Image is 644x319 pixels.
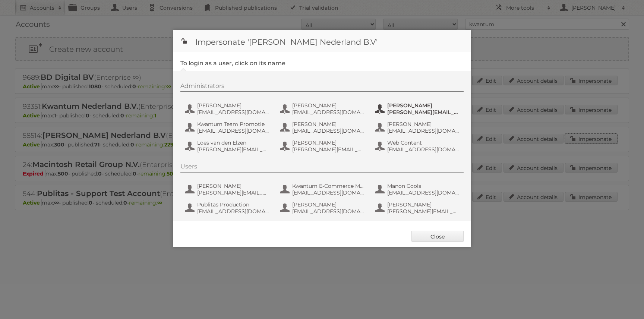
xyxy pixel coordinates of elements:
span: [EMAIL_ADDRESS][DOMAIN_NAME] [197,109,269,116]
span: [PERSON_NAME] [292,139,364,146]
span: Kwantum Team Promotie [197,121,269,127]
span: [EMAIL_ADDRESS][DOMAIN_NAME] [292,127,364,134]
span: [PERSON_NAME] [292,201,364,208]
span: [PERSON_NAME][EMAIL_ADDRESS][DOMAIN_NAME] [292,146,364,153]
span: Web Content [387,139,460,146]
button: [PERSON_NAME] [EMAIL_ADDRESS][DOMAIN_NAME] [184,101,272,116]
button: [PERSON_NAME] [PERSON_NAME][EMAIL_ADDRESS][DOMAIN_NAME] [184,182,272,197]
legend: To login as a user, click on its name [180,60,285,67]
button: Kwantum Team Promotie [EMAIL_ADDRESS][DOMAIN_NAME] [184,120,272,135]
span: [PERSON_NAME][EMAIL_ADDRESS][DOMAIN_NAME] [387,208,460,215]
span: [PERSON_NAME][EMAIL_ADDRESS][DOMAIN_NAME] [387,109,460,116]
button: [PERSON_NAME] [PERSON_NAME][EMAIL_ADDRESS][DOMAIN_NAME] [374,101,462,116]
button: [PERSON_NAME] [PERSON_NAME][EMAIL_ADDRESS][DOMAIN_NAME] [279,139,367,154]
span: Publitas Production [197,201,269,208]
span: [PERSON_NAME] [292,121,364,127]
span: [PERSON_NAME][EMAIL_ADDRESS][DOMAIN_NAME] [197,146,269,153]
button: [PERSON_NAME] [EMAIL_ADDRESS][DOMAIN_NAME] [279,101,367,116]
span: [EMAIL_ADDRESS][DOMAIN_NAME] [197,208,269,215]
button: [PERSON_NAME] [PERSON_NAME][EMAIL_ADDRESS][DOMAIN_NAME] [374,200,462,215]
div: Administrators [180,82,464,92]
span: [PERSON_NAME] [197,183,269,189]
span: [PERSON_NAME] [387,102,460,109]
button: [PERSON_NAME] [EMAIL_ADDRESS][DOMAIN_NAME] [279,120,367,135]
span: [PERSON_NAME] [387,121,460,127]
span: [EMAIL_ADDRESS][DOMAIN_NAME] [387,146,460,153]
span: [EMAIL_ADDRESS][DOMAIN_NAME] [387,127,460,134]
a: Close [411,231,464,242]
button: Kwantum E-Commerce Marketing [EMAIL_ADDRESS][DOMAIN_NAME] [279,182,367,197]
span: [PERSON_NAME] [292,102,364,109]
h1: Impersonate '[PERSON_NAME] Nederland B.V' [173,30,471,52]
span: [PERSON_NAME] [387,201,460,208]
button: Manon Cools [EMAIL_ADDRESS][DOMAIN_NAME] [374,182,462,197]
span: Loes van den Elzen [197,139,269,146]
span: [EMAIL_ADDRESS][DOMAIN_NAME] [197,127,269,134]
span: [EMAIL_ADDRESS][DOMAIN_NAME] [292,189,364,196]
span: [EMAIL_ADDRESS][DOMAIN_NAME] [292,208,364,215]
button: [PERSON_NAME] [EMAIL_ADDRESS][DOMAIN_NAME] [279,200,367,215]
button: Loes van den Elzen [PERSON_NAME][EMAIL_ADDRESS][DOMAIN_NAME] [184,139,272,154]
span: [EMAIL_ADDRESS][DOMAIN_NAME] [292,109,364,116]
span: Manon Cools [387,183,460,189]
button: Publitas Production [EMAIL_ADDRESS][DOMAIN_NAME] [184,200,272,215]
button: Web Content [EMAIL_ADDRESS][DOMAIN_NAME] [374,139,462,154]
span: [PERSON_NAME][EMAIL_ADDRESS][DOMAIN_NAME] [197,189,269,196]
button: [PERSON_NAME] [EMAIL_ADDRESS][DOMAIN_NAME] [374,120,462,135]
span: Kwantum E-Commerce Marketing [292,183,364,189]
div: Users [180,163,464,173]
span: [EMAIL_ADDRESS][DOMAIN_NAME] [387,189,460,196]
span: [PERSON_NAME] [197,102,269,109]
